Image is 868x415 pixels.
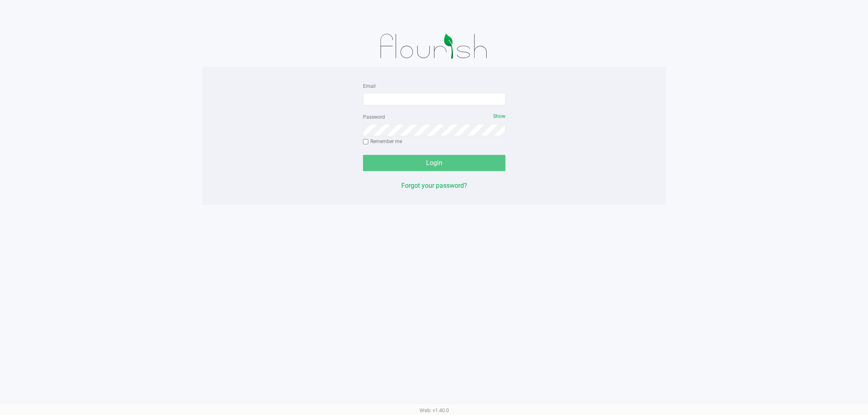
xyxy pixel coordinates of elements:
span: Web: v1.40.0 [420,407,449,413]
label: Email [363,83,376,90]
input: Remember me [363,139,369,145]
button: Forgot your password? [401,181,467,191]
label: Remember me [363,138,402,145]
span: Show [493,113,505,119]
label: Password [363,113,385,121]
